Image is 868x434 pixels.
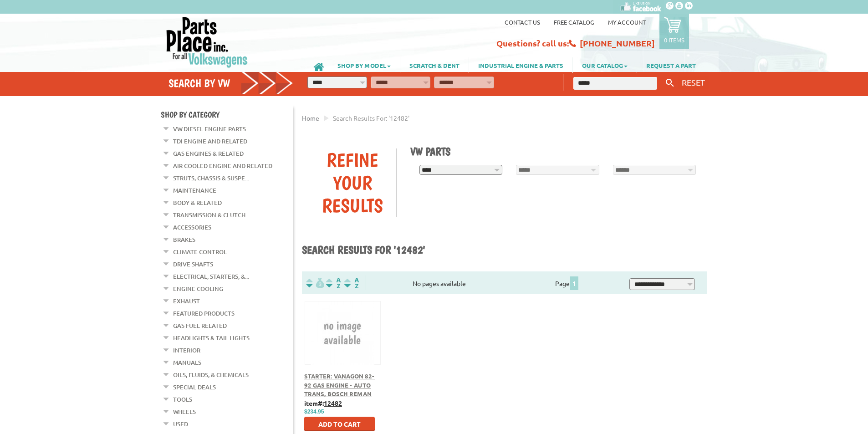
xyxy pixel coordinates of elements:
a: Transmission & Clutch [173,209,245,221]
a: Used [173,418,188,430]
a: Air Cooled Engine and Related [173,160,272,172]
a: Maintenance [173,184,216,196]
h1: VW Parts [410,145,701,158]
a: Climate Control [173,246,227,258]
h4: Shop By Category [161,110,293,119]
img: Sort by Headline [324,278,342,288]
a: SHOP BY MODEL [328,57,400,73]
h1: Search results for '12482' [302,243,707,258]
b: item#: [304,399,342,407]
a: REQUEST A PART [637,57,705,73]
a: Special Deals [173,381,216,393]
span: RESET [682,77,705,87]
a: Body & Related [173,197,222,209]
a: Wheels [173,406,196,418]
button: RESET [678,76,709,89]
p: 0 items [664,36,684,44]
span: Search results for: '12482' [333,114,409,122]
div: Refine Your Results [309,148,396,217]
a: Engine Cooling [173,283,223,295]
img: Parts Place Inc! [165,16,249,68]
a: Contact us [505,18,540,26]
div: Page [513,276,621,290]
img: Sort by Sales Rank [342,278,361,288]
a: Gas Engines & Related [173,148,244,159]
a: Electrical, Starters, &... [173,271,249,282]
a: Featured Products [173,307,235,319]
a: Accessories [173,221,211,233]
span: 1 [570,276,578,290]
span: $234.95 [304,408,324,415]
a: Brakes [173,234,195,245]
a: Drive Shafts [173,258,213,270]
button: Add to Cart [304,417,375,431]
img: filterpricelow.svg [306,278,324,288]
a: Oils, Fluids, & Chemicals [173,369,249,381]
a: SCRATCH & DENT [400,57,469,73]
u: 12482 [324,399,342,407]
a: Interior [173,344,200,356]
h4: Search by VW [168,77,293,90]
a: Starter: Vanagon 82-92 Gas Engine - Auto Trans, Bosch Reman [304,372,375,398]
a: Headlights & Tail Lights [173,332,250,344]
a: Exhaust [173,295,200,307]
a: Free Catalog [554,18,594,26]
a: Gas Fuel Related [173,320,227,332]
a: Home [302,114,319,122]
a: 0 items [659,14,689,49]
a: Tools [173,393,192,405]
a: Struts, Chassis & Suspe... [173,172,249,184]
a: TDI Engine and Related [173,135,247,147]
a: VW Diesel Engine Parts [173,123,246,135]
span: Add to Cart [318,420,361,428]
div: No pages available [366,279,513,288]
a: OUR CATALOG [573,57,637,73]
a: INDUSTRIAL ENGINE & PARTS [469,57,572,73]
a: My Account [608,18,646,26]
button: Keyword Search [663,76,677,91]
a: Manuals [173,357,201,368]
